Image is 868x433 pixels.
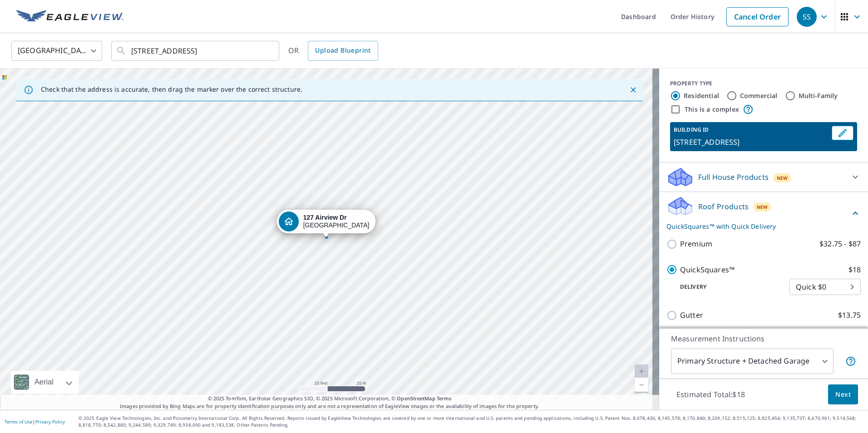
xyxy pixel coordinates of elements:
p: [STREET_ADDRESS] [674,137,828,148]
div: Primary Structure + Detached Garage [671,349,833,374]
button: Edit building 1 [832,126,853,140]
a: Privacy Policy [35,418,65,425]
p: Premium [680,238,712,250]
p: Gutter [680,310,703,321]
a: Current Level 20, Zoom Out [635,378,648,392]
div: PROPERTY TYPE [670,79,857,88]
input: Search by address or latitude-longitude [131,38,261,64]
label: This is a complex [685,105,739,114]
div: Quick $0 [789,274,861,300]
p: © 2025 Eagle View Technologies, Inc. and Pictometry International Corp. All Rights Reserved. Repo... [79,415,863,428]
div: [GEOGRAPHIC_DATA] [11,38,102,64]
p: Estimated Total: $18 [669,384,752,404]
p: $32.75 - $87 [819,238,861,250]
a: Cancel Order [726,7,789,26]
label: Multi-Family [799,91,838,100]
span: Upload Blueprint [315,45,370,56]
button: Next [828,384,858,405]
a: OpenStreetMap [397,395,435,402]
p: $18 [848,264,861,276]
img: EV Logo [16,10,123,24]
p: QuickSquares™ [680,264,735,276]
label: Residential [684,91,719,100]
p: Delivery [666,283,789,291]
div: Dropped pin, building 1, Residential property, 127 Airview Dr London, KY 40744 [277,210,376,238]
p: Check that the address is accurate, then drag the marker over the correct structure. [41,85,302,93]
div: Aerial [32,371,56,394]
div: [GEOGRAPHIC_DATA] [303,214,370,229]
p: $13.75 [838,310,861,321]
p: Roof Products [698,201,749,212]
p: Measurement Instructions [671,333,856,344]
div: SS [797,7,817,27]
span: Next [835,389,851,400]
button: Close [627,84,639,96]
div: Aerial [11,371,79,394]
a: Upload Blueprint [308,41,378,61]
label: Commercial [740,91,778,100]
span: New [777,174,788,182]
div: Full House ProductsNew [666,166,861,188]
span: © 2025 TomTom, Earthstar Geographics SIO, © 2025 Microsoft Corporation, © [208,395,452,403]
p: QuickSquares™ with Quick Delivery [666,221,850,231]
div: Roof ProductsNewQuickSquares™ with Quick Delivery [666,196,861,231]
a: Terms [437,395,452,402]
p: BUILDING ID [674,126,709,133]
p: | [5,419,65,424]
a: Current Level 20, Zoom In Disabled [635,364,648,378]
div: OR [288,41,378,61]
p: Full House Products [698,172,769,182]
strong: 127 Airview Dr [303,214,347,221]
a: Terms of Use [5,418,33,425]
span: New [757,203,768,211]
